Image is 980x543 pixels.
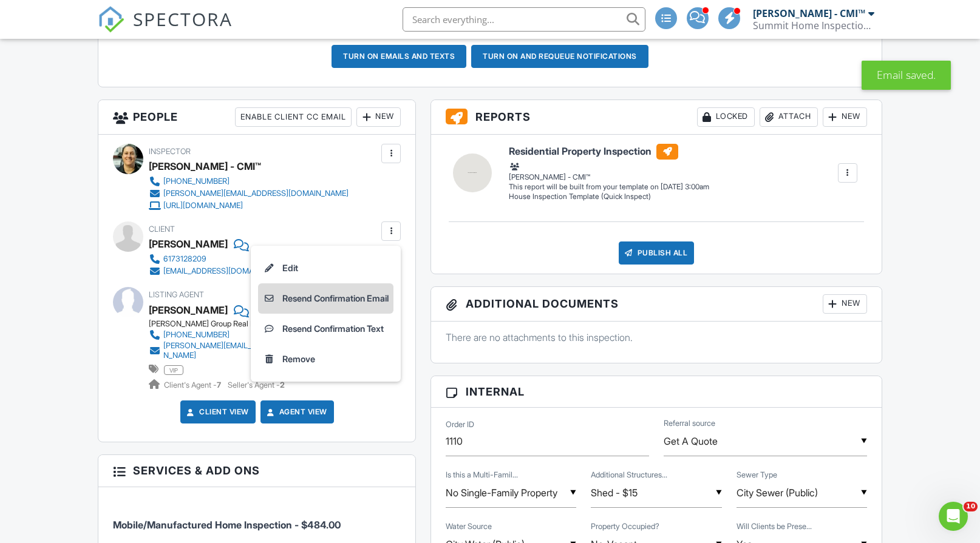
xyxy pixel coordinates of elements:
span: vip [164,365,183,375]
div: New [823,107,867,127]
span: Client's Agent - [164,380,223,390]
div: [PERSON_NAME] - CMI™ [149,157,261,175]
p: There are no attachments to this inspection. [446,331,866,344]
div: [PERSON_NAME] [149,235,228,253]
div: Enable Client CC Email [235,107,352,127]
a: Agent View [265,406,327,418]
span: SPECTORA [133,6,233,32]
a: [EMAIL_ADDRESS][DOMAIN_NAME] [149,265,288,277]
img: The Best Home Inspection Software - Spectora [98,6,124,33]
h3: Internal [431,376,881,408]
span: Listing Agent [149,290,204,299]
span: Inspector [149,147,191,156]
a: [PHONE_NUMBER] [149,175,349,187]
label: Order ID [446,419,474,430]
div: Remove [282,352,315,366]
label: Additional Structures? Added Fees Apply [591,470,667,481]
a: 6173128209 [149,253,288,265]
div: Publish All [619,241,695,265]
a: Remove [258,344,393,374]
span: Seller's Agent - [228,380,285,390]
h3: People [98,100,415,135]
h3: Additional Documents [431,287,881,322]
div: [PERSON_NAME] Group Real Estate [149,319,388,329]
div: [PERSON_NAME][EMAIL_ADDRESS][DOMAIN_NAME] [163,189,349,198]
div: [EMAIL_ADDRESS][DOMAIN_NAME] [163,266,288,276]
label: Sewer Type [737,470,777,481]
label: Water Source [446,521,492,532]
a: [PERSON_NAME][EMAIL_ADDRESS][DOMAIN_NAME] [149,187,349,200]
strong: 7 [217,380,221,390]
div: [PHONE_NUMBER] [163,177,230,186]
label: Is this a Multi-Family Property? How many units TOTAL are we inspecting? [446,470,518,481]
span: Client [149,224,175,234]
div: [PHONE_NUMBER] [163,330,230,340]
a: Resend Confirmation Email [258,283,393,314]
div: House Inspection Template (Quick Inspect) [509,192,709,202]
div: New [823,294,867,314]
div: 6173128209 [163,254,206,264]
div: [PERSON_NAME][EMAIL_ADDRESS][PERSON_NAME][DOMAIN_NAME] [163,341,378,360]
div: Summit Home Inspection, LLC [753,19,874,32]
a: [URL][DOMAIN_NAME] [149,200,349,212]
a: Client View [185,406,249,418]
a: [PHONE_NUMBER] [149,329,378,341]
input: Search everything... [403,7,645,32]
div: [PERSON_NAME] - CMI™ [753,7,865,19]
button: Turn on and Requeue Notifications [471,45,648,68]
label: Property Occupied? [591,521,659,532]
div: New [356,107,401,127]
div: [PERSON_NAME] - CMI™ [509,160,709,182]
div: Locked [697,107,755,127]
label: Referral source [664,418,715,429]
div: Attach [760,107,818,127]
a: [PERSON_NAME] [149,301,228,319]
div: Email saved. [862,61,951,90]
iframe: Intercom live chat [939,502,968,531]
button: Turn on emails and texts [332,45,466,68]
a: [PERSON_NAME][EMAIL_ADDRESS][PERSON_NAME][DOMAIN_NAME] [149,341,378,360]
li: Service: Mobile/Manufactured Home Inspection [113,496,401,541]
label: Will Clients be Present? [737,521,812,532]
span: 10 [964,502,978,511]
strong: 2 [280,380,285,390]
a: SPECTORA [98,16,233,42]
h6: Residential Property Inspection [509,144,709,160]
a: Edit [258,253,393,283]
a: Resend Confirmation Text [258,314,393,344]
span: Mobile/Manufactured Home Inspection - $484.00 [113,519,341,531]
div: [URL][DOMAIN_NAME] [163,201,243,211]
div: This report will be built from your template on [DATE] 3:00am [509,182,709,192]
h3: Reports [431,100,881,135]
h3: Services & Add ons [98,455,415,487]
